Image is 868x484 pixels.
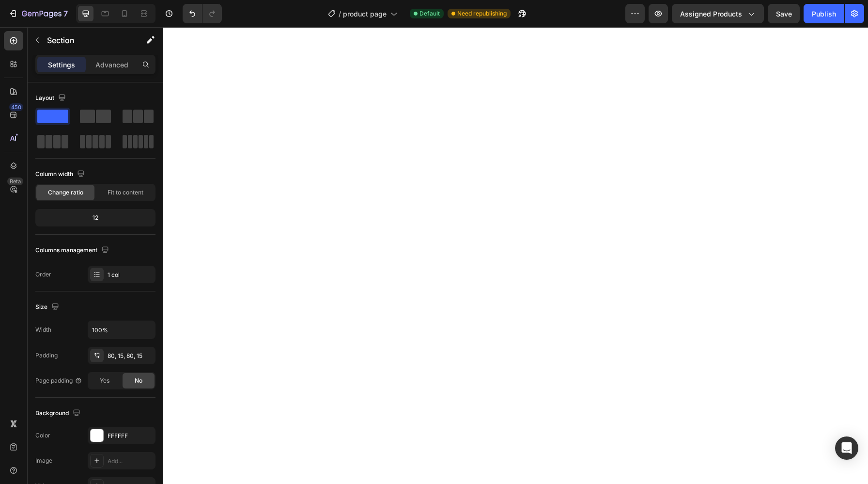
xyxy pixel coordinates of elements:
[47,34,126,46] p: Section
[35,376,82,385] div: Page padding
[183,4,222,23] div: Undo/Redo
[35,244,111,257] div: Columns management
[457,9,507,18] span: Need republishing
[776,10,792,18] span: Save
[804,4,844,23] button: Publish
[95,60,128,70] p: Advanced
[768,4,800,23] button: Save
[343,9,387,19] span: product page
[108,352,153,360] div: 80, 15, 80, 15
[163,27,868,484] iframe: Design area
[48,60,75,70] p: Settings
[812,9,836,19] div: Publish
[835,436,858,460] div: Open Intercom Messenger
[108,271,153,279] div: 1 col
[7,177,23,185] div: Beta
[108,432,153,440] div: FFFFFF
[100,376,109,385] span: Yes
[35,431,50,440] div: Color
[135,376,142,385] span: No
[35,456,52,465] div: Image
[4,4,72,23] button: 7
[37,211,154,225] div: 12
[9,103,23,111] div: 450
[35,92,68,105] div: Layout
[35,325,51,334] div: Width
[35,270,51,279] div: Order
[88,321,155,339] input: Auto
[419,9,440,18] span: Default
[339,9,341,19] span: /
[680,9,742,19] span: Assigned Products
[108,457,153,466] div: Add...
[63,8,68,19] p: 7
[108,188,143,197] span: Fit to content
[35,168,87,181] div: Column width
[35,351,58,360] div: Padding
[35,301,61,314] div: Size
[48,188,83,197] span: Change ratio
[35,407,82,420] div: Background
[672,4,764,23] button: Assigned Products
